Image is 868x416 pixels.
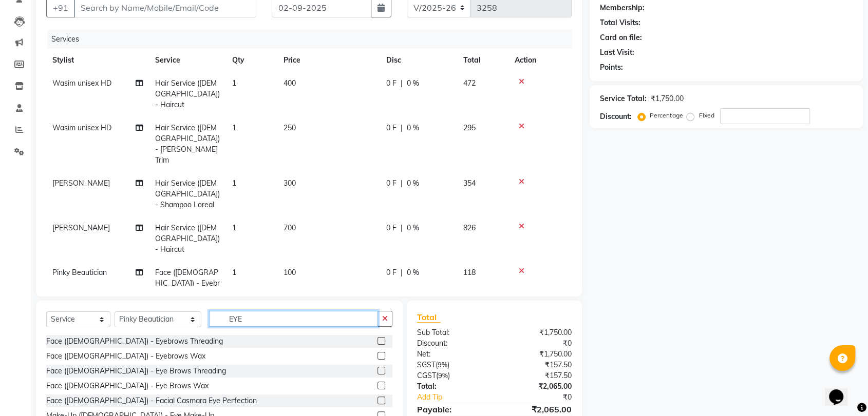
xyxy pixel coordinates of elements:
label: Percentage [650,111,683,120]
div: ₹1,750.00 [651,93,683,104]
div: Payable: [409,403,495,415]
span: 700 [284,223,296,232]
div: Service Total: [600,93,647,104]
label: Fixed [699,111,714,120]
span: 0 % [407,223,419,233]
div: Discount: [600,111,632,122]
div: Total Visits: [600,17,640,28]
div: Last Visit: [600,47,634,58]
span: 100 [284,268,296,277]
span: | [401,78,403,89]
th: Service [149,49,226,72]
span: CGST [417,371,436,380]
span: 1 [232,268,236,277]
span: 472 [463,78,476,88]
a: Add Tip [409,392,508,403]
span: Wasim unisex HD [52,78,111,88]
span: SGST [417,360,436,369]
div: ₹2,065.00 [495,381,580,392]
span: 1 [232,223,236,232]
div: ₹0 [508,392,579,403]
span: Wasim unisex HD [52,123,111,132]
th: Action [508,49,572,72]
div: Sub Total: [409,327,495,338]
span: Hair Service ([DEMOGRAPHIC_DATA]) - [PERSON_NAME] Trim [155,123,220,165]
div: ₹2,065.00 [495,403,580,415]
span: 0 F [386,223,397,233]
div: Total: [409,381,495,392]
th: Qty [226,49,277,72]
span: | [401,223,403,233]
span: Pinky Beautician [52,268,107,277]
span: | [401,178,403,189]
span: 0 % [407,178,419,189]
div: ₹1,750.00 [495,349,580,360]
div: ₹0 [495,338,580,349]
div: Discount: [409,338,495,349]
span: 1 [232,123,236,132]
span: 0 F [386,178,397,189]
div: Membership: [600,3,645,13]
div: Face ([DEMOGRAPHIC_DATA]) - Eyebrows Threading [46,336,223,347]
span: 0 % [407,123,419,133]
th: Price [277,49,380,72]
div: Net: [409,349,495,360]
span: 400 [284,78,296,88]
div: ₹157.50 [495,370,580,381]
div: Services [47,30,579,49]
span: 300 [284,179,296,188]
span: 118 [463,268,476,277]
span: 0 % [407,267,419,278]
span: 0 F [386,78,397,89]
span: 0 % [407,78,419,89]
th: Stylist [46,49,149,72]
div: ₹157.50 [495,360,580,370]
div: Face ([DEMOGRAPHIC_DATA]) - Eye Brows Threading [46,366,226,377]
span: 295 [463,123,476,132]
span: 9% [438,361,447,369]
span: Hair Service ([DEMOGRAPHIC_DATA]) - Haircut [155,78,220,109]
span: Hair Service ([DEMOGRAPHIC_DATA]) - Shampoo Loreal [155,179,220,209]
th: Total [457,49,508,72]
div: Face ([DEMOGRAPHIC_DATA]) - Eyebrows Wax [46,351,205,362]
iframe: chat widget [825,375,858,406]
span: 1 [232,179,236,188]
span: | [401,123,403,133]
div: ₹1,750.00 [495,327,580,338]
span: [PERSON_NAME] [52,179,110,188]
div: Face ([DEMOGRAPHIC_DATA]) - Eye Brows Wax [46,381,209,391]
th: Disc [380,49,457,72]
span: [PERSON_NAME] [52,223,110,232]
span: Hair Service ([DEMOGRAPHIC_DATA]) - Haircut [155,223,220,254]
div: Card on file: [600,32,642,43]
span: 9% [438,371,448,380]
div: ( ) [409,370,495,381]
span: 0 F [386,267,397,278]
span: 0 F [386,123,397,133]
span: 354 [463,179,476,188]
span: 826 [463,223,476,232]
span: 250 [284,123,296,132]
div: Points: [600,62,623,73]
input: Search or Scan [209,311,378,327]
div: Face ([DEMOGRAPHIC_DATA]) - Facial Casmara Eye Perfection [46,395,257,406]
span: | [401,267,403,278]
div: ( ) [409,360,495,370]
span: Total [417,312,441,323]
span: Face ([DEMOGRAPHIC_DATA]) - Eyebrows Threading [155,268,220,299]
span: 1 [232,78,236,88]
